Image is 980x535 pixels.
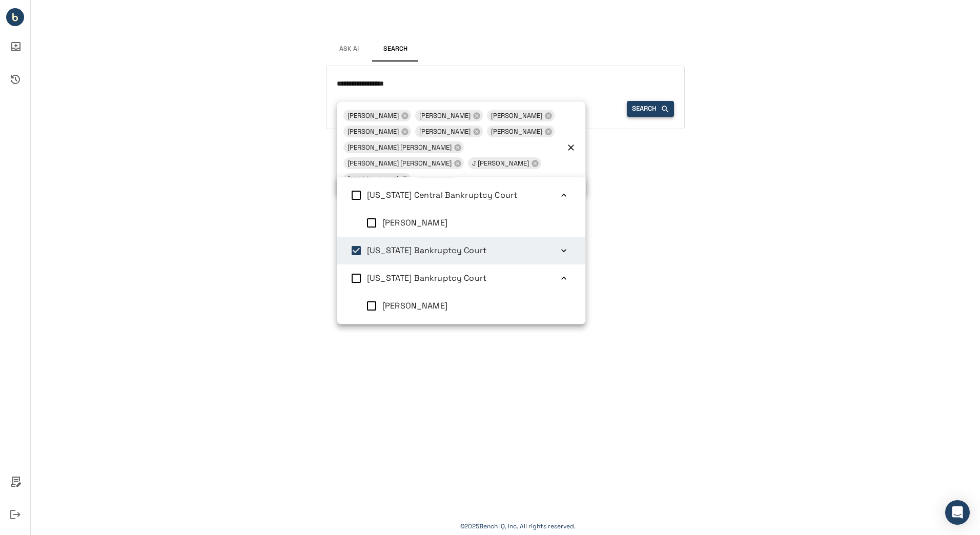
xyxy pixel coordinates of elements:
span: [PERSON_NAME] [PERSON_NAME] [343,141,456,153]
div: Open Intercom Messenger [945,500,970,525]
button: Search [372,37,418,61]
div: [PERSON_NAME] [487,110,555,121]
span: [PERSON_NAME] [415,126,475,137]
span: [PERSON_NAME] [487,126,546,137]
span: [PERSON_NAME] [343,173,403,185]
div: [PERSON_NAME] [PERSON_NAME] [343,157,464,169]
div: [PERSON_NAME] [343,173,411,185]
span: J [PERSON_NAME] [468,157,533,169]
div: [PERSON_NAME] [415,126,483,137]
div: [PERSON_NAME] [343,110,411,121]
span: [PERSON_NAME] [PERSON_NAME] [343,157,456,169]
div: [PERSON_NAME] [343,126,411,137]
span: [PERSON_NAME] [343,126,403,137]
span: [US_STATE] Bankruptcy Court [367,273,486,283]
span: [PERSON_NAME] [415,110,475,121]
span: [PERSON_NAME] [343,110,403,121]
div: [PERSON_NAME] [487,126,555,137]
div: [PERSON_NAME] [PERSON_NAME] [343,141,464,153]
span: Andrew B Altenburg Jr [382,300,447,311]
div: [PERSON_NAME] [415,110,483,121]
span: [US_STATE] Bankruptcy Court [367,245,486,256]
span: Martin R Barash [382,217,447,228]
span: Ask AI [339,45,359,53]
button: Clear [564,140,578,155]
div: J [PERSON_NAME] [468,157,541,169]
button: Search [627,101,674,117]
span: [PERSON_NAME] [487,110,546,121]
span: [US_STATE] Central Bankruptcy Court [367,190,517,200]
